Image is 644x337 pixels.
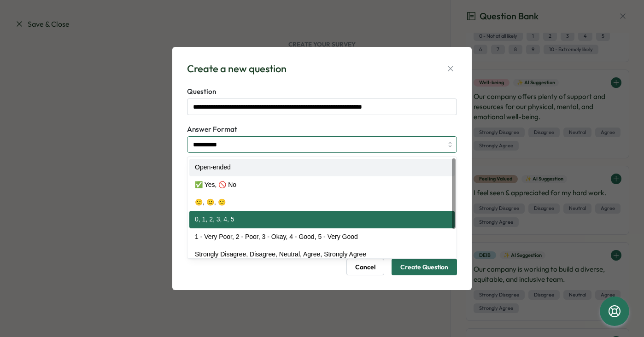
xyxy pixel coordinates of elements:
button: Create Question [392,259,457,275]
label: Answer Format [187,124,457,134]
div: 0, 1, 2, 3, 4, 5 [189,211,455,228]
div: 🙁, 😐, 🙂 [189,194,455,211]
div: Open-ended [189,159,455,176]
div: Create a new question [187,62,287,76]
span: Cancel [355,259,375,275]
div: ✅ Yes, 🚫 No [189,176,455,194]
button: Cancel [346,259,384,275]
div: 1 - Very Poor, 2 - Poor, 3 - Okay, 4 - Good, 5 - Very Good [189,228,455,246]
label: Question [187,87,457,97]
span: Create Question [400,259,448,275]
div: Strongly Disagree, Disagree, Neutral, Agree, Strongly Agree [189,246,455,263]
